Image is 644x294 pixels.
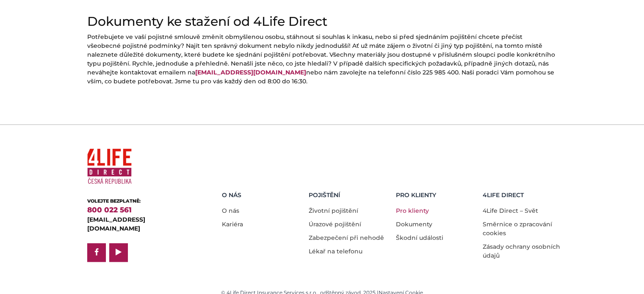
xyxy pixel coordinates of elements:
[195,69,306,76] a: [EMAIL_ADDRESS][DOMAIN_NAME]
[309,192,390,199] h5: Pojištění
[222,220,243,228] a: Kariéra
[222,207,239,214] a: O nás
[222,192,303,199] h5: O nás
[483,192,564,199] h5: 4LIFE DIRECT
[87,33,557,86] p: Potřebujete ve vaší pojistné smlouvě změnit obmyšlenou osobu, stáhnout si souhlas k inkasu, nebo ...
[483,220,552,237] a: Směrnice o zpracování cookies
[309,247,362,255] a: Lékař na telefonu
[396,207,429,214] a: Pro klienty
[483,243,560,259] a: Zásady ochrany osobních údajů
[87,14,557,29] h2: Dokumenty ke stažení od 4Life Direct
[396,234,443,242] a: Škodní události
[309,207,358,214] a: Životní pojištění
[87,145,132,188] img: 4Life Direct Česká republika logo
[87,216,145,232] a: [EMAIL_ADDRESS][DOMAIN_NAME]
[309,220,361,228] a: Úrazové pojištění
[87,198,195,205] div: VOLEJTE BEZPLATNĚ:
[483,207,538,214] a: 4Life Direct – Svět
[309,234,384,242] a: Zabezpečení při nehodě
[87,206,132,214] a: 800 022 561
[396,192,477,199] h5: Pro Klienty
[396,220,432,228] a: Dokumenty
